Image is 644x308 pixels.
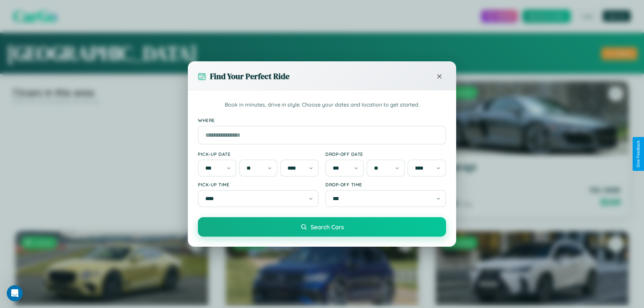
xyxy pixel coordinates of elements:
label: Pick-up Time [198,182,319,187]
button: Search Cars [198,217,446,237]
h3: Find Your Perfect Ride [210,71,289,82]
span: Search Cars [311,223,344,231]
p: Book in minutes, drive in style. Choose your dates and location to get started. [198,101,446,109]
label: Drop-off Time [325,182,446,187]
label: Pick-up Date [198,151,319,157]
label: Where [198,117,446,123]
label: Drop-off Date [325,151,446,157]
